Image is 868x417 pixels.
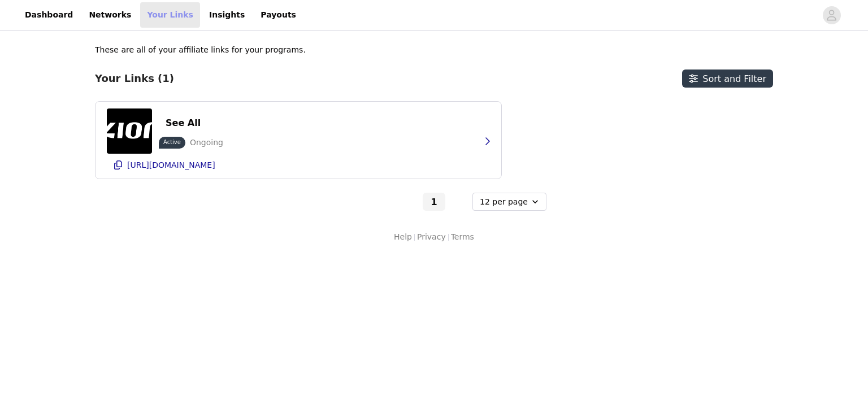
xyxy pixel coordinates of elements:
h3: Your Links (1) [95,72,174,85]
a: Terms [451,231,474,243]
button: See All [159,114,207,132]
div: avatar [826,6,837,24]
a: Insights [202,2,251,28]
button: [URL][DOMAIN_NAME] [107,156,490,174]
a: Networks [82,2,138,28]
p: Ongoing [190,137,223,149]
a: Dashboard [18,2,80,28]
p: Active [163,138,181,146]
button: Sort and Filter [682,69,773,88]
a: Payouts [254,2,303,28]
a: Your Links [140,2,200,28]
p: These are all of your affiliate links for your programs. [95,44,306,56]
button: Go to previous page [398,193,420,211]
img: See All [107,108,152,154]
p: [URL][DOMAIN_NAME] [127,160,215,170]
button: Go To Page 1 [423,193,445,211]
a: Help [394,231,412,243]
a: Privacy [417,231,446,243]
button: Go to next page [448,193,470,211]
p: See All [166,118,201,128]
